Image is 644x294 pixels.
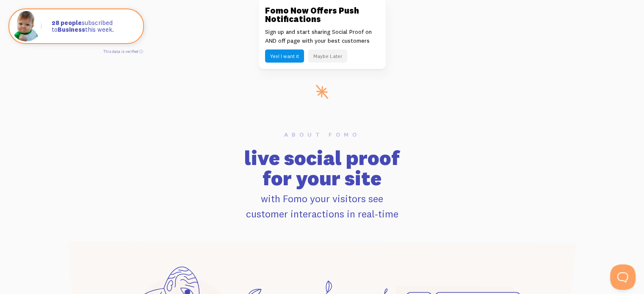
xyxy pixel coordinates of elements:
h3: Fomo Now Offers Push Notifications [265,6,379,23]
h6: About Fomo [56,132,588,137]
p: Sign up and start sharing Social Proof on AND off page with your best customers [265,27,379,45]
button: Yes! I want it [265,49,304,63]
h2: live social proof for your site [56,148,588,188]
p: — [PERSON_NAME], creator at Shapewear [206,29,437,38]
iframe: Help Scout Beacon - Open [610,264,636,290]
h3: “All apps should be this user friendly.” [206,14,437,24]
img: Fomo [11,11,41,41]
strong: Business [58,25,85,33]
a: This data is verified ⓘ [103,49,143,54]
p: subscribed to this week. [52,19,135,33]
button: Maybe Later [308,49,347,63]
p: with Fomo your visitors see customer interactions in real-time [56,191,588,221]
strong: 28 people [52,19,82,27]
